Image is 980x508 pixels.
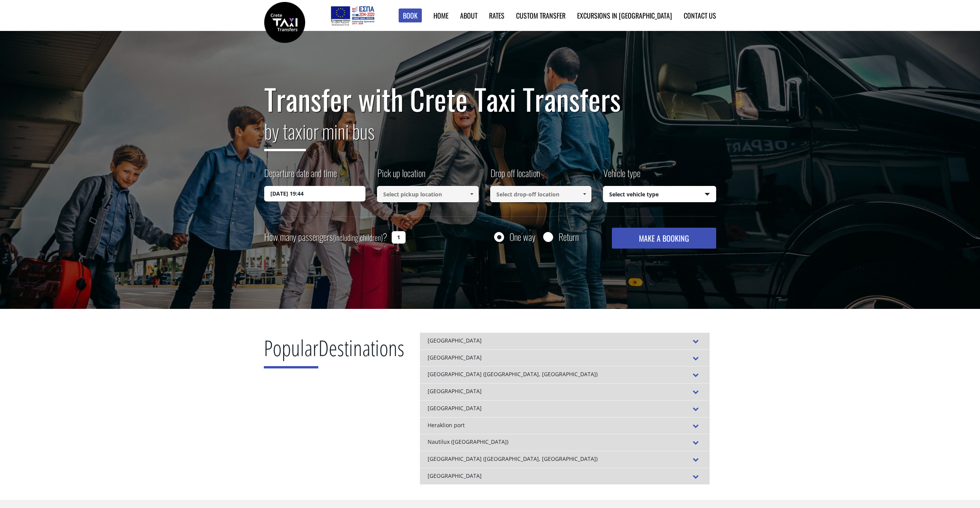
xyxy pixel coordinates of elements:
h2: Destinations [264,332,404,374]
h1: Transfer with Crete Taxi Transfers [264,83,716,115]
div: [GEOGRAPHIC_DATA] [420,468,710,485]
a: Book [399,9,422,23]
a: Crete Taxi Transfers | Safe Taxi Transfer Services from to Heraklion Airport, Chania Airport, Ret... [264,17,305,26]
a: Excursions in [GEOGRAPHIC_DATA] [577,10,672,20]
small: (including children) [333,232,383,243]
a: Show All Items [465,186,478,202]
img: Crete Taxi Transfers | Safe Taxi Transfer Services from to Heraklion Airport, Chania Airport, Ret... [264,2,305,43]
div: [GEOGRAPHIC_DATA] [420,332,710,349]
label: Departure date and time [264,166,337,186]
label: Vehicle type [603,166,640,186]
img: e-bannersEUERDF180X90.jpg [329,4,375,27]
h2: or mini bus [264,115,716,157]
div: Heraklion port [420,417,710,434]
div: [GEOGRAPHIC_DATA] ([GEOGRAPHIC_DATA], [GEOGRAPHIC_DATA]) [420,451,710,468]
label: How many passengers ? [264,228,387,247]
label: One way [510,232,535,242]
a: Rates [489,10,504,20]
a: Home [433,10,448,20]
div: [GEOGRAPHIC_DATA] ([GEOGRAPHIC_DATA], [GEOGRAPHIC_DATA]) [420,366,710,383]
div: Nautilux ([GEOGRAPHIC_DATA]) [420,434,710,451]
input: Select pickup location [377,186,479,202]
span: Select vehicle type [603,186,716,203]
div: [GEOGRAPHIC_DATA] [420,400,710,417]
label: Pick up location [377,166,425,186]
a: Show All Items [578,186,591,202]
span: Popular [264,333,318,368]
div: [GEOGRAPHIC_DATA] [420,383,710,400]
label: Drop off location [490,166,540,186]
a: Custom Transfer [516,10,566,20]
span: by taxi [264,116,306,151]
a: Contact us [684,10,716,20]
label: Return [559,232,579,242]
button: MAKE A BOOKING [612,228,716,249]
div: [GEOGRAPHIC_DATA] [420,349,710,367]
input: Select drop-off location [490,186,592,202]
a: About [460,10,477,20]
